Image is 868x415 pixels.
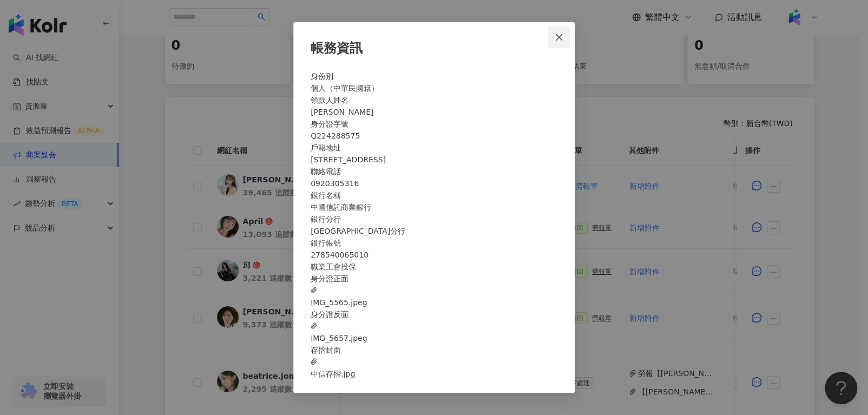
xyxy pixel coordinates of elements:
[311,201,557,213] div: 中國信託商業銀行
[311,273,557,285] div: 身分證正面
[311,39,557,58] div: 帳務資訊
[311,261,557,273] div: 職業工會投保
[555,33,563,42] span: close
[311,177,557,189] div: 0920305316
[311,166,557,177] div: 聯絡電話
[311,344,557,356] div: 存摺封面
[311,130,557,142] div: Q224288575
[311,213,557,225] div: 銀行分行
[311,106,557,118] div: [PERSON_NAME]
[311,154,557,166] div: [STREET_ADDRESS]
[311,249,557,261] div: 278540065010
[311,225,557,237] div: [GEOGRAPHIC_DATA]分行
[311,142,557,154] div: 戶籍地址
[311,237,557,249] div: 銀行帳號
[548,27,570,48] button: Close
[311,320,367,344] span: IMG_5657.jpeg
[311,82,557,94] div: 個人（中華民國籍）
[311,118,557,130] div: 身分證字號
[311,308,557,320] div: 身分證反面
[311,189,557,201] div: 銀行名稱
[311,70,557,82] div: 身份別
[311,356,355,380] span: 中信存摺.jpg
[311,94,557,106] div: 領款人姓名
[311,285,367,308] span: IMG_5565.jpeg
